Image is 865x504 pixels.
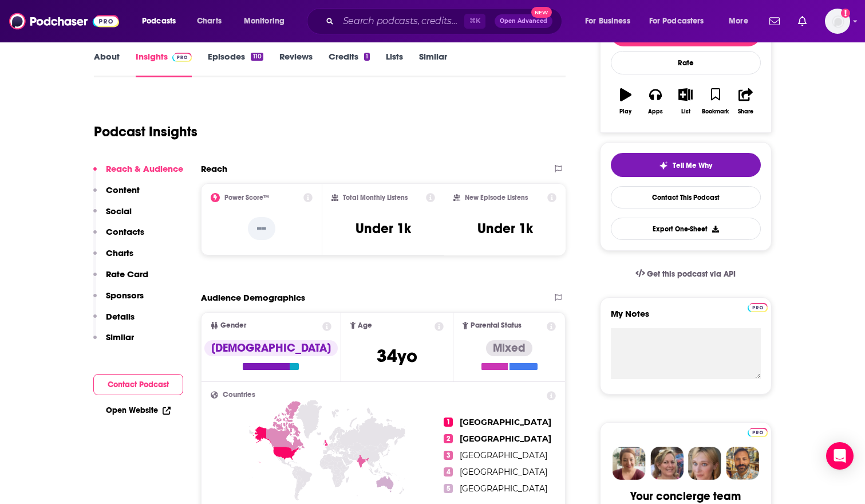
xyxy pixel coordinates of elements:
span: [GEOGRAPHIC_DATA] [460,467,547,477]
img: Podchaser Pro [748,428,768,437]
button: open menu [134,12,191,30]
button: Play [611,81,641,122]
span: [GEOGRAPHIC_DATA] [460,483,547,494]
span: 2 [444,434,453,443]
button: Similar [93,332,134,353]
p: Rate Card [106,269,148,279]
button: Charts [93,247,133,269]
div: Rate [611,51,761,74]
h1: Podcast Insights [94,123,198,140]
img: Sydney Profile [613,447,646,480]
span: Open Advanced [500,18,547,24]
span: Gender [220,322,246,329]
div: List [681,108,690,115]
p: Contacts [106,226,144,237]
img: Jon Profile [726,447,759,480]
a: Open Website [106,405,171,415]
span: Charts [197,13,222,29]
button: Export One-Sheet [611,218,761,240]
div: Search podcasts, credits, & more... [318,8,573,34]
span: 1 [444,418,453,427]
span: More [729,13,748,29]
a: Similar [419,51,447,77]
span: Parental Status [471,322,522,329]
button: open menu [721,12,763,30]
button: open menu [577,12,645,30]
h2: New Episode Listens [465,194,528,202]
a: Show notifications dropdown [765,11,784,31]
a: Contact This Podcast [611,186,761,208]
button: Sponsors [93,290,144,311]
h3: Under 1k [477,220,533,237]
p: Similar [106,332,134,342]
div: Share [738,108,753,115]
button: open menu [642,12,721,30]
img: tell me why sparkle [659,161,668,170]
div: 110 [251,53,263,61]
button: open menu [236,12,299,30]
a: Episodes110 [208,51,263,77]
button: Apps [641,81,670,122]
a: Credits1 [329,51,370,77]
img: User Profile [825,9,850,34]
span: Age [358,322,372,329]
span: Podcasts [142,13,176,29]
button: Contact Podcast [93,374,183,395]
button: Social [93,206,132,227]
button: Rate Card [93,269,148,290]
div: Open Intercom Messenger [826,442,854,470]
button: Content [93,184,140,206]
span: Get this podcast via API [647,269,736,279]
button: Reach & Audience [93,163,183,184]
p: Social [106,206,132,216]
a: About [94,51,120,77]
img: Podchaser - Follow, Share and Rate Podcasts [9,10,119,32]
svg: Add a profile image [841,9,850,18]
div: Play [619,108,631,115]
span: 4 [444,467,453,477]
a: Get this podcast via API [626,260,745,288]
button: Details [93,311,135,332]
a: Reviews [279,51,313,77]
span: 34 yo [377,345,417,367]
div: Bookmark [702,108,729,115]
div: 1 [364,53,370,61]
span: Countries [223,391,255,399]
a: Lists [386,51,403,77]
button: Bookmark [701,81,730,122]
div: [DEMOGRAPHIC_DATA] [204,340,338,356]
span: Logged in as abbie.hatfield [825,9,850,34]
p: Reach & Audience [106,163,183,174]
button: Show profile menu [825,9,850,34]
div: Apps [648,108,663,115]
p: Content [106,184,140,195]
button: tell me why sparkleTell Me Why [611,153,761,177]
a: Pro website [748,301,768,312]
h2: Audience Demographics [201,292,305,303]
p: Details [106,311,135,322]
span: Monitoring [244,13,285,29]
img: Jules Profile [688,447,721,480]
h2: Power Score™ [224,194,269,202]
label: My Notes [611,308,761,328]
p: -- [248,217,275,240]
button: Open AdvancedNew [495,14,552,28]
a: Charts [189,12,228,30]
h3: Under 1k [356,220,411,237]
p: Sponsors [106,290,144,301]
input: Search podcasts, credits, & more... [338,12,464,30]
div: Mixed [486,340,532,356]
button: List [670,81,700,122]
img: Podchaser Pro [172,53,192,62]
span: [GEOGRAPHIC_DATA] [460,417,551,427]
button: Contacts [93,226,144,247]
span: 5 [444,484,453,493]
h2: Total Monthly Listens [343,194,408,202]
span: [GEOGRAPHIC_DATA] [460,434,551,444]
img: Podchaser Pro [748,303,768,312]
a: Show notifications dropdown [793,11,811,31]
p: Charts [106,247,133,258]
a: InsightsPodchaser Pro [136,51,192,77]
span: Tell Me Why [673,161,712,170]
